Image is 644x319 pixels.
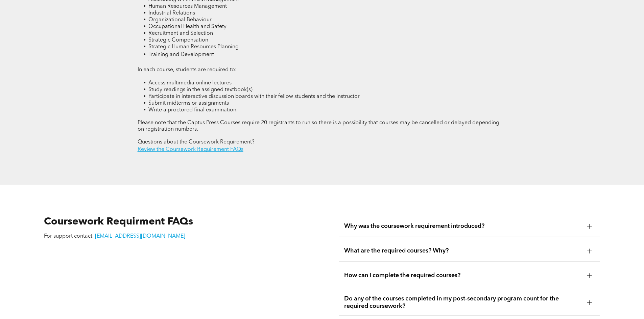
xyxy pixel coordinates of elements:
[148,24,226,29] span: Occupational Health and Safety
[148,44,239,50] span: Strategic Human Resources Planning
[148,94,360,99] span: Participate in interactive discussion boards with their fellow students and the instructor
[148,80,232,86] span: Access multimedia online lectures
[138,139,255,145] span: Questions about the Coursework Requirement?
[44,217,193,227] span: Coursework Requirment FAQs
[44,234,94,239] span: For support contact,
[148,31,213,36] span: Recruitment and Selection
[148,52,214,57] span: Training and Development
[148,107,238,113] span: Write a proctored final examination.
[148,17,212,23] span: Organizational Behaviour
[138,120,499,132] span: Please note that the Captus Press Courses require 20 registrants to run so there is a possibility...
[148,87,253,92] span: Study readings in the assigned textbook(s)
[148,10,195,16] span: Industrial Relations
[344,222,582,230] span: Why was the coursework requirement introduced?
[138,147,243,152] a: Review the Coursework Requirement FAQs
[344,272,582,279] span: How can I complete the required courses?
[344,295,582,310] span: Do any of the courses completed in my post-secondary program count for the required coursework?
[95,234,185,239] a: [EMAIL_ADDRESS][DOMAIN_NAME]
[148,101,229,106] span: Submit midterms or assignments
[138,67,237,73] span: In each course, students are required to:
[148,4,227,9] span: Human Resources Management
[148,37,208,43] span: Strategic Compensation
[344,247,582,255] span: What are the required courses? Why?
